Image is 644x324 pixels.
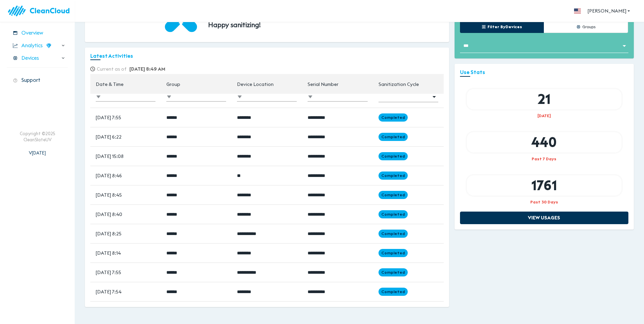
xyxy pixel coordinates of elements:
[467,214,621,222] span: View Usages
[129,66,165,72] span: [DATE] 8:49 AM
[544,20,628,33] button: Groups
[379,250,408,256] span: Completed
[7,52,68,64] div: Devices
[460,20,544,33] button: Filter byDevices
[308,80,347,88] span: Serial Number
[90,53,444,59] h3: Latest Activities
[7,27,68,39] div: Overview
[460,212,628,224] button: View Usages
[379,231,408,236] span: Completed
[7,74,68,86] div: Support
[570,3,585,18] button: more
[467,89,622,109] div: 21
[574,8,581,14] img: flag_us.eb7bbaae.svg
[166,80,180,88] div: Group
[21,54,39,62] span: Devices
[379,173,408,178] span: Completed
[462,40,627,51] div: Without Label
[379,80,428,88] span: Sanitization Cycle
[7,40,68,52] div: Analytics
[379,269,408,275] span: Completed
[379,192,408,198] span: Completed
[166,80,189,88] span: Group
[29,143,46,156] div: V [DATE]
[308,80,338,88] div: Serial Number
[581,23,595,30] span: Groups
[467,113,622,119] div: [DATE]
[90,204,161,224] td: [DATE] 8:40
[379,80,419,88] div: Sanitization Cycle
[97,66,127,72] strong: Current as of
[90,282,161,301] td: [DATE] 7:54
[467,175,622,196] div: 1761
[585,5,634,17] button: [PERSON_NAME]
[588,7,631,15] span: [PERSON_NAME]
[90,185,161,204] td: [DATE] 8:45
[237,80,274,88] div: Device Location
[90,263,161,282] td: [DATE] 7:55
[379,211,408,217] span: Completed
[486,23,522,30] span: Filter by Devices
[379,134,408,140] span: Completed
[90,224,161,243] td: [DATE] 8:25
[379,114,408,120] span: Completed
[21,29,43,37] span: Overview
[379,289,408,294] span: Completed
[90,166,161,185] td: [DATE] 8:46
[90,108,161,127] td: [DATE] 7:55
[90,146,161,166] td: [DATE] 15:08
[90,127,161,146] td: [DATE] 6:22
[21,76,40,84] span: Support
[96,80,124,88] div: Date & Time
[21,42,43,50] span: Analytics
[46,43,51,48] img: wD3W5TX8dC78QAAAABJRU5ErkJggg==
[20,130,55,143] div: Copyright © 2025 CleanSlateUV
[90,243,161,263] td: [DATE] 8:14
[96,80,132,88] span: Date & Time
[467,132,622,152] div: 440
[460,69,628,75] h3: Use Stats
[467,156,622,162] div: Past 7 Days
[467,199,622,205] div: Past 30 Days
[379,153,408,159] span: Completed
[7,1,75,21] img: logo.83bc1f05.svg
[237,80,282,88] span: Device Location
